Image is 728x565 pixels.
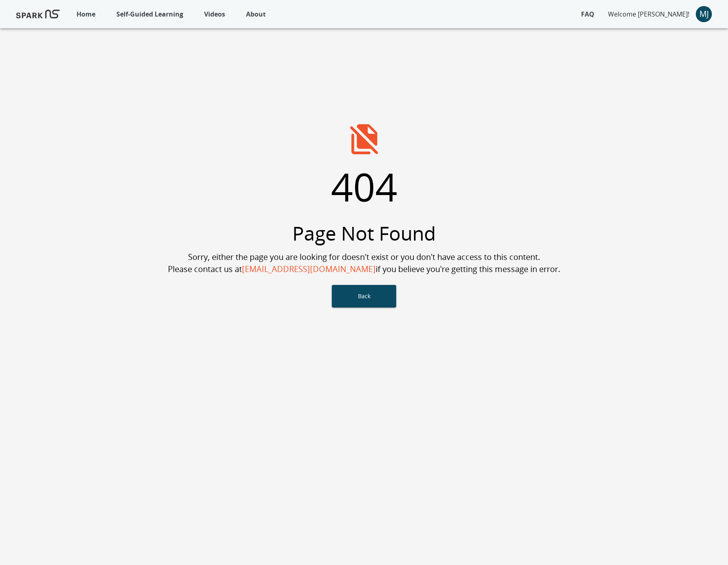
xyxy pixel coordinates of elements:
[332,285,396,307] button: Go back
[331,158,397,216] p: 404
[242,264,376,274] a: [EMAIL_ADDRESS][DOMAIN_NAME]
[242,5,270,23] button: About
[112,5,187,23] button: Self-Guided Learning
[16,4,60,24] img: Logo of SPARK at Stanford
[696,6,712,22] button: account of current user
[581,9,594,19] p: FAQ
[200,5,229,23] button: Videos
[577,5,598,23] button: FAQ
[608,9,689,19] p: Welcome [PERSON_NAME]!
[168,251,560,275] p: Sorry, either the page you are looking for doesn't exist or you don't have access to this content...
[72,5,99,23] button: Home
[246,9,266,19] p: About
[77,9,95,19] p: Home
[204,9,225,19] p: Videos
[292,219,436,248] p: Page Not Found
[116,9,183,19] p: Self-Guided Learning
[696,6,712,22] div: MJ
[350,124,378,154] img: crossed file icon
